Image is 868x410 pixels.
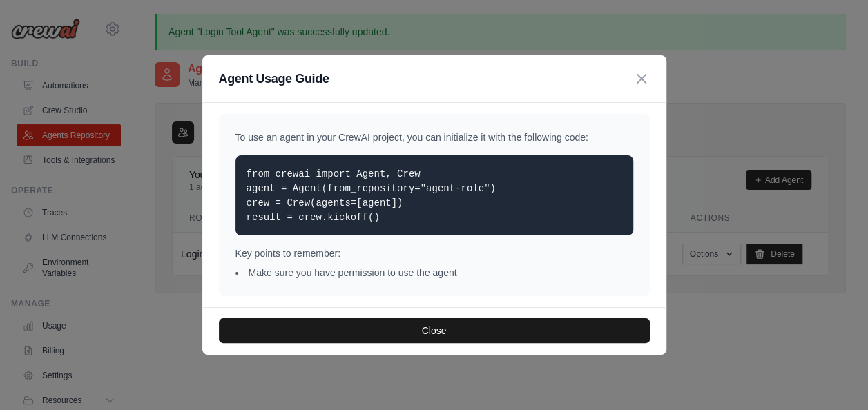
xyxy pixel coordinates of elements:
[219,69,329,88] h3: Agent Usage Guide
[219,318,650,343] button: Close
[235,130,633,144] p: To use an agent in your CrewAI project, you can initialize it with the following code:
[235,266,633,280] li: Make sure you have permission to use the agent
[235,246,633,260] p: Key points to remember:
[247,168,496,223] code: from crewai import Agent, Crew agent = Agent(from_repository="agent-role") crew = Crew(agents=[ag...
